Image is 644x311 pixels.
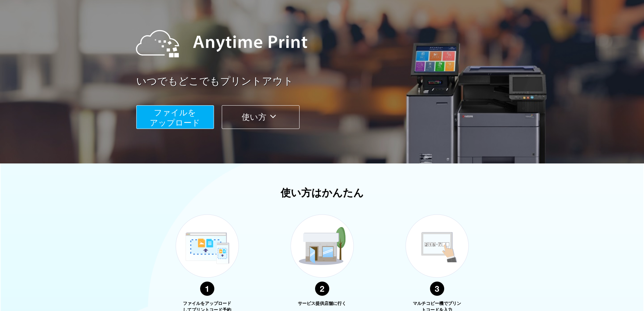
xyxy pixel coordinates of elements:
[136,105,214,129] button: ファイルを​​アップロード
[297,301,348,307] p: サービス提供店舗に行く
[222,105,300,129] button: 使い方
[150,108,200,127] span: ファイルを ​​アップロード
[136,74,525,89] a: いつでもどこでもプリントアウト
